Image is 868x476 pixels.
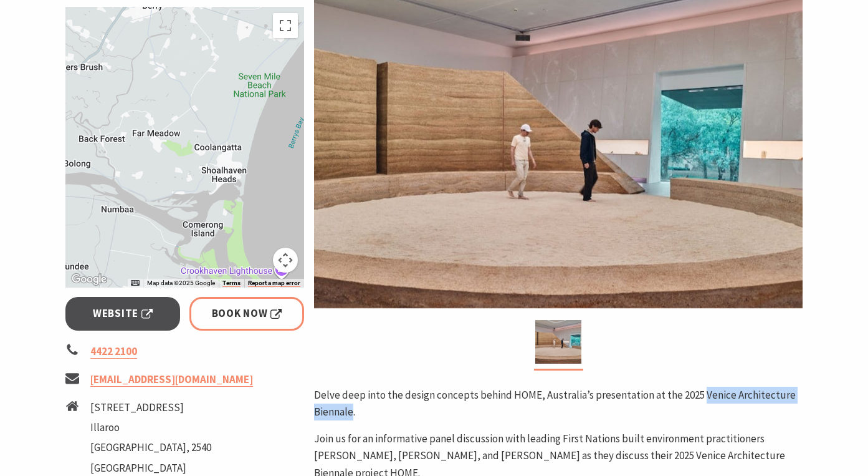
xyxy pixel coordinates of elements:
a: 4422 2100 [90,344,137,359]
li: [GEOGRAPHIC_DATA], 2540 [90,439,211,456]
button: Keyboard shortcuts [131,279,140,288]
a: Website [65,297,181,330]
span: Book Now [212,305,282,322]
a: Report a map error [248,279,300,287]
a: [EMAIL_ADDRESS][DOMAIN_NAME] [90,372,253,387]
img: Two visitors stand in the middle ofn a circular stone art installation with sand in the middle [535,320,581,364]
span: Website [93,305,153,322]
a: Terms (opens in new tab) [222,279,241,287]
button: Map camera controls [273,248,298,273]
a: Book Now [189,297,305,330]
a: Click to see this area on Google Maps [69,271,110,288]
p: Delve deep into the design concepts behind HOME, Australia’s presentation at the 2025 Venice Arch... [314,387,803,420]
li: [STREET_ADDRESS] [90,399,211,416]
button: Toggle fullscreen view [273,13,298,38]
span: Map data ©2025 Google [147,279,215,286]
img: Google [69,271,110,288]
li: Illaroo [90,419,211,436]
